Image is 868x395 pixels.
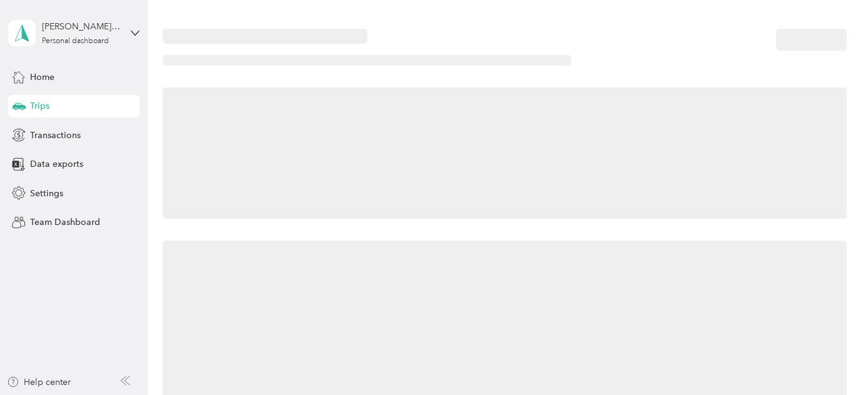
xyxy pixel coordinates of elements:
span: Data exports [30,157,83,171]
span: Trips [30,99,49,112]
span: Transactions [30,129,81,142]
div: [PERSON_NAME] [PERSON_NAME] [42,20,120,33]
span: Home [30,71,54,84]
button: Help center [7,376,71,389]
span: Settings [30,187,63,200]
span: Team Dashboard [30,216,100,229]
iframe: Everlance-gr Chat Button Frame [798,325,868,395]
div: Personal dashboard [42,37,109,45]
